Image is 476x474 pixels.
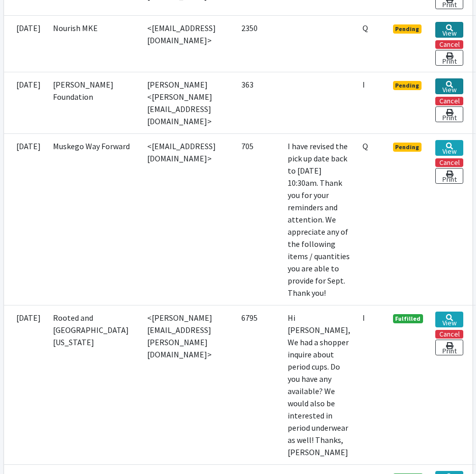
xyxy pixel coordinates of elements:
[435,97,463,105] button: Cancel
[235,133,282,305] td: 705
[393,24,422,34] span: Pending
[362,23,368,33] abbr: Quantity
[4,305,47,464] td: [DATE]
[435,140,463,156] a: View
[393,81,422,90] span: Pending
[141,15,235,72] td: <[EMAIL_ADDRESS][DOMAIN_NAME]>
[282,305,356,464] td: Hi [PERSON_NAME], We had a shopper inquire about period cups. Do you have any available? We would...
[141,305,235,464] td: <[PERSON_NAME][EMAIL_ADDRESS][PERSON_NAME][DOMAIN_NAME]>
[393,314,424,323] span: Fulfilled
[4,72,47,133] td: [DATE]
[235,305,282,464] td: 6795
[435,158,463,167] button: Cancel
[435,340,463,355] a: Print
[435,22,463,38] a: View
[47,133,141,305] td: Muskego Way Forward
[282,133,356,305] td: I have revised the pick up date back to [DATE] 10:30am. Thank you for your reminders and attentio...
[4,133,47,305] td: [DATE]
[362,79,365,90] abbr: Individual
[141,72,235,133] td: [PERSON_NAME] <[PERSON_NAME][EMAIL_ADDRESS][DOMAIN_NAME]>
[393,143,422,152] span: Pending
[362,141,368,151] abbr: Quantity
[435,168,463,184] a: Print
[435,330,463,339] button: Cancel
[435,40,463,49] button: Cancel
[4,15,47,72] td: [DATE]
[235,72,282,133] td: 363
[47,305,141,464] td: Rooted and [GEOGRAPHIC_DATA][US_STATE]
[235,15,282,72] td: 2350
[47,15,141,72] td: Nourish MKE
[47,72,141,133] td: [PERSON_NAME] Foundation
[435,106,463,122] a: Print
[435,78,463,94] a: View
[362,313,365,323] abbr: Individual
[435,50,463,66] a: Print
[435,312,463,327] a: View
[141,133,235,305] td: <[EMAIL_ADDRESS][DOMAIN_NAME]>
